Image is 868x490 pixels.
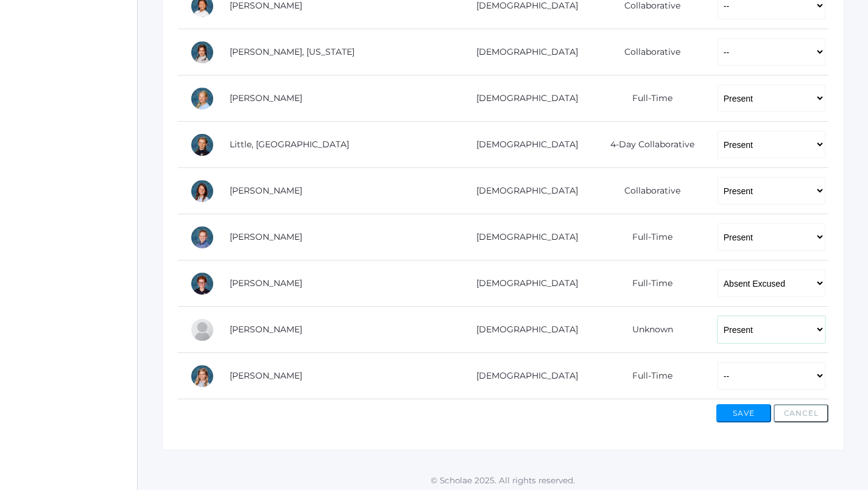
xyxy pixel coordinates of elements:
div: Savannah Little [190,133,214,157]
button: Save [716,404,771,422]
div: Dylan Sandeman [190,225,214,250]
a: [PERSON_NAME] [230,370,302,381]
a: [PERSON_NAME] [230,231,302,242]
div: Theodore Trumpower [190,271,214,296]
td: Full-Time [590,353,705,399]
td: [DEMOGRAPHIC_DATA] [456,29,591,75]
td: [DEMOGRAPHIC_DATA] [456,353,591,399]
div: Maggie Oram [190,179,214,203]
div: Bailey Zacharia [190,364,214,388]
td: [DEMOGRAPHIC_DATA] [456,261,591,307]
div: Chloe Lewis [190,86,214,111]
td: [DEMOGRAPHIC_DATA] [456,307,591,353]
div: Eleanor Velasquez [190,318,214,342]
td: Full-Time [590,75,705,122]
td: Full-Time [590,261,705,307]
a: [PERSON_NAME], [US_STATE] [230,46,355,57]
td: [DEMOGRAPHIC_DATA] [456,122,591,168]
td: Full-Time [590,214,705,261]
td: Unknown [590,307,705,353]
td: 4-Day Collaborative [590,122,705,168]
td: [DEMOGRAPHIC_DATA] [456,168,591,214]
td: [DEMOGRAPHIC_DATA] [456,214,591,261]
a: [PERSON_NAME] [230,278,302,289]
a: [PERSON_NAME] [230,93,302,103]
td: [DEMOGRAPHIC_DATA] [456,75,591,122]
div: Georgia Lee [190,40,214,65]
td: Collaborative [590,29,705,75]
a: [PERSON_NAME] [230,185,302,196]
p: © Scholae 2025. All rights reserved. [138,474,868,486]
td: Collaborative [590,168,705,214]
a: Little, [GEOGRAPHIC_DATA] [230,139,349,150]
a: [PERSON_NAME] [230,324,302,335]
button: Cancel [774,404,828,422]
